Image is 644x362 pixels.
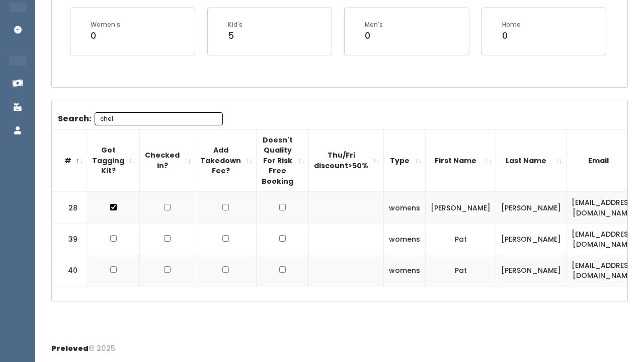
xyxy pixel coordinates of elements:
[496,255,567,286] td: [PERSON_NAME]
[140,129,195,192] th: Checked in?: activate to sort column ascending
[384,129,426,192] th: Type: activate to sort column ascending
[496,129,567,192] th: Last Name: activate to sort column ascending
[52,129,87,192] th: #: activate to sort column descending
[52,224,87,255] td: 39
[567,129,641,192] th: Email: activate to sort column ascending
[195,129,257,192] th: Add Takedown Fee?: activate to sort column ascending
[228,29,243,42] div: 5
[496,224,567,255] td: [PERSON_NAME]
[365,29,383,42] div: 0
[87,129,140,192] th: Got Tagging Kit?: activate to sort column ascending
[52,192,87,224] td: 28
[91,20,120,29] div: Women's
[567,224,641,255] td: [EMAIL_ADDRESS][DOMAIN_NAME]
[426,192,496,224] td: [PERSON_NAME]
[257,129,309,192] th: Doesn't Quality For Risk Free Booking : activate to sort column ascending
[502,20,521,29] div: Home
[426,224,496,255] td: Pat
[365,20,383,29] div: Men's
[502,29,521,42] div: 0
[496,192,567,224] td: [PERSON_NAME]
[95,112,223,125] input: Search:
[426,129,496,192] th: First Name: activate to sort column ascending
[384,192,426,224] td: womens
[91,29,120,42] div: 0
[426,255,496,286] td: Pat
[567,255,641,286] td: [EMAIL_ADDRESS][DOMAIN_NAME]
[58,112,223,125] label: Search:
[309,129,384,192] th: Thu/Fri discount&gt;50%: activate to sort column ascending
[51,343,89,353] span: Preloved
[567,192,641,224] td: [EMAIL_ADDRESS][DOMAIN_NAME]
[384,255,426,286] td: womens
[51,335,115,354] div: © 2025
[52,255,87,286] td: 40
[228,20,243,29] div: Kid's
[384,224,426,255] td: womens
